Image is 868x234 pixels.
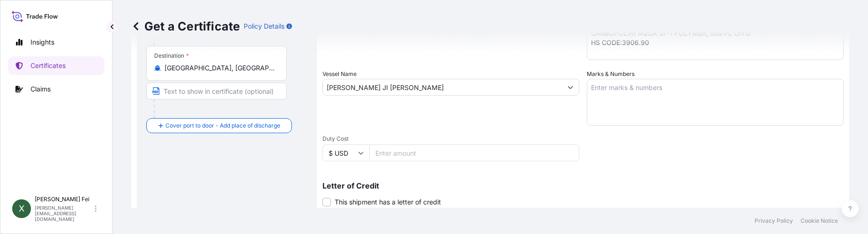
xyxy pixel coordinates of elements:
[19,204,24,213] span: X
[35,205,93,222] p: [PERSON_NAME][EMAIL_ADDRESS][DOMAIN_NAME]
[562,79,579,96] button: Show suggestions
[335,197,441,207] span: This shipment has a letter of credit
[131,19,240,34] p: Get a Certificate
[801,217,838,225] p: Cookie Notice
[146,83,287,99] input: Text to appear on certificate
[165,121,280,130] span: Cover port to door - Add place of discharge
[369,144,579,161] input: Enter amount
[322,182,844,189] p: Letter of Credit
[755,217,793,225] p: Privacy Policy
[165,63,275,73] input: Destination
[30,84,51,94] p: Claims
[30,61,66,70] p: Certificates
[30,38,54,47] p: Insights
[154,52,189,60] div: Destination
[322,69,357,79] label: Vessel Name
[587,69,635,79] label: Marks & Numbers
[322,135,579,143] span: Duty Cost
[244,22,284,31] p: Policy Details
[323,79,562,96] input: Type to search vessel name or IMO
[35,196,93,203] p: [PERSON_NAME] Fei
